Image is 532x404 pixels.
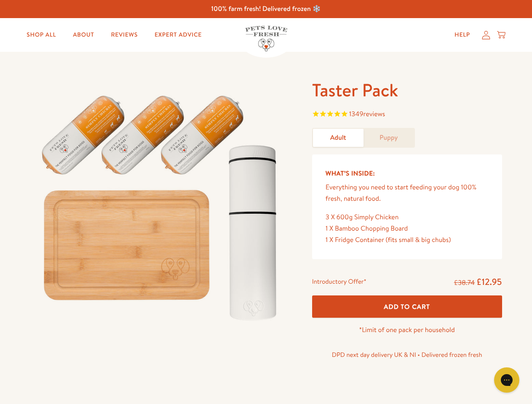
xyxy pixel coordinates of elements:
[490,364,524,396] iframe: Gorgias live chat messenger
[326,212,489,223] div: 3 X 600g Simply Chicken
[454,278,475,287] s: £38.74
[148,27,209,43] a: Expert Advice
[20,27,63,43] a: Shop All
[476,276,502,288] span: £12.95
[312,276,366,289] div: Introductory Offer*
[104,27,144,43] a: Reviews
[66,27,101,43] a: About
[245,26,287,51] img: Pets Love Fresh
[313,129,364,147] a: Adult
[363,109,385,119] span: reviews
[364,129,414,147] a: Puppy
[312,349,502,360] p: DPD next day delivery UK & NI • Delivered frozen fresh
[30,79,292,330] img: Taster Pack - Adult
[312,295,502,318] button: Add To Cart
[326,182,489,205] p: Everything you need to start feeding your dog 100% fresh, natural food.
[384,302,430,311] span: Add To Cart
[312,79,502,102] h1: Taster Pack
[312,109,502,121] span: Rated 4.8 out of 5 stars 1349 reviews
[326,168,489,179] h5: What’s Inside:
[349,109,385,119] span: 1349 reviews
[326,224,408,233] span: 1 X Bamboo Chopping Board
[312,324,502,336] p: *Limit of one pack per household
[448,27,477,43] a: Help
[326,234,489,246] div: 1 X Fridge Container (fits small & big chubs)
